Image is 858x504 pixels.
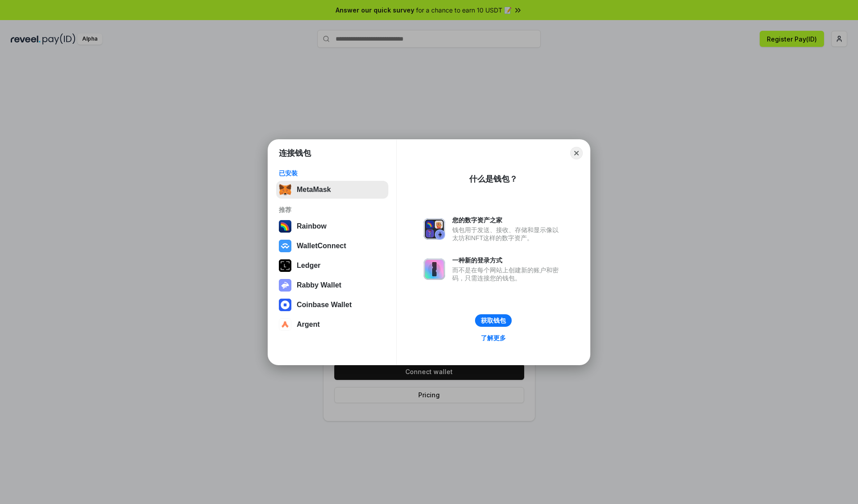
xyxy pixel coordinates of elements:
[279,318,291,331] img: svg+xml,%3Csvg%20width%3D%2228%22%20height%3D%2228%22%20viewBox%3D%220%200%2028%2028%22%20fill%3D...
[481,317,506,325] div: 获取钱包
[297,321,320,329] div: Argent
[475,314,512,327] button: 获取钱包
[297,242,346,250] div: WalletConnect
[276,296,388,314] button: Coinbase Wallet
[279,299,291,311] img: svg+xml,%3Csvg%20width%3D%2228%22%20height%3D%2228%22%20viewBox%3D%220%200%2028%2028%22%20fill%3D...
[276,237,388,255] button: WalletConnect
[279,183,291,196] img: svg+xml,%3Csvg%20fill%3D%22none%22%20height%3D%2233%22%20viewBox%3D%220%200%2035%2033%22%20width%...
[276,257,388,275] button: Ledger
[276,276,388,294] button: Rabby Wallet
[279,169,386,177] div: 已安装
[469,174,517,184] div: 什么是钱包？
[297,301,352,309] div: Coinbase Wallet
[452,256,563,264] div: 一种新的登录方式
[424,258,445,280] img: svg+xml,%3Csvg%20xmlns%3D%22http%3A%2F%2Fwww.w3.org%2F2000%2Fsvg%22%20fill%3D%22none%22%20viewBox...
[297,222,327,230] div: Rainbow
[279,259,291,272] img: svg+xml,%3Csvg%20xmlns%3D%22http%3A%2F%2Fwww.w3.org%2F2000%2Fsvg%22%20width%3D%2228%22%20height%3...
[297,186,331,194] div: MetaMask
[279,206,386,214] div: 推荐
[297,262,320,270] div: Ledger
[279,148,311,158] h1: 连接钱包
[276,316,388,333] button: Argent
[276,181,388,199] button: MetaMask
[276,217,388,235] button: Rainbow
[570,147,583,159] button: Close
[475,332,511,344] a: 了解更多
[481,334,506,342] div: 了解更多
[297,281,341,289] div: Rabby Wallet
[279,240,291,252] img: svg+xml,%3Csvg%20width%3D%2228%22%20height%3D%2228%22%20viewBox%3D%220%200%2028%2028%22%20fill%3D...
[452,266,563,282] div: 而不是在每个网站上创建新的账户和密码，只需连接您的钱包。
[452,216,563,224] div: 您的数字资产之家
[279,279,291,292] img: svg+xml,%3Csvg%20xmlns%3D%22http%3A%2F%2Fwww.w3.org%2F2000%2Fsvg%22%20fill%3D%22none%22%20viewBox...
[279,220,291,233] img: svg+xml,%3Csvg%20width%3D%22120%22%20height%3D%22120%22%20viewBox%3D%220%200%20120%20120%22%20fil...
[424,218,445,240] img: svg+xml,%3Csvg%20xmlns%3D%22http%3A%2F%2Fwww.w3.org%2F2000%2Fsvg%22%20fill%3D%22none%22%20viewBox...
[452,226,563,242] div: 钱包用于发送、接收、存储和显示像以太坊和NFT这样的数字资产。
